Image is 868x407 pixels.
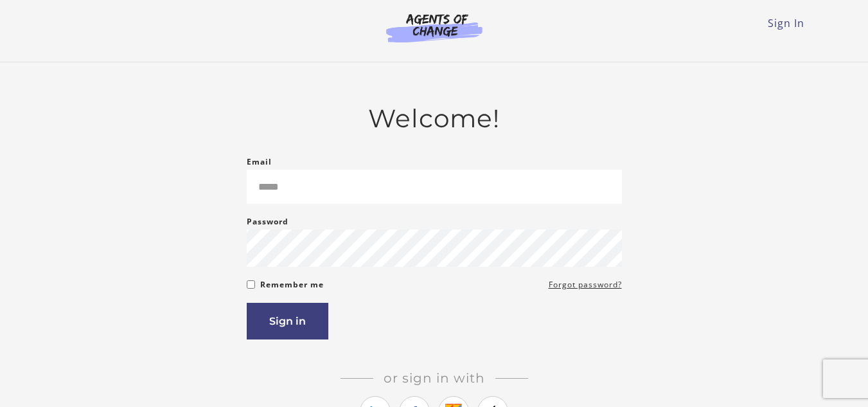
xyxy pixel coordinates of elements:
label: Password [247,214,288,230]
a: Sign In [768,16,804,30]
a: Forgot password? [549,277,622,293]
img: Agents of Change Logo [373,13,496,42]
label: Email [247,154,272,170]
span: Or sign in with [373,370,495,386]
button: Sign in [247,303,328,339]
h2: Welcome! [247,104,622,134]
label: Remember me [260,277,324,293]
